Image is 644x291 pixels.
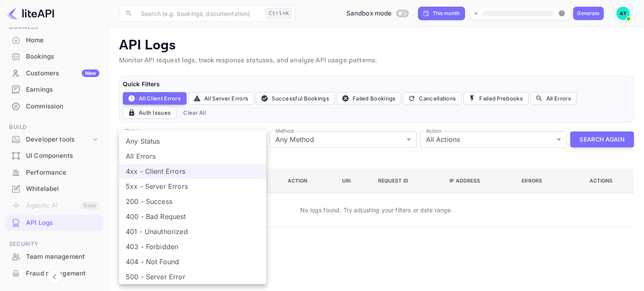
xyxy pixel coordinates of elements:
[119,209,266,224] li: 400 - Bad Request
[119,254,266,269] li: 404 - Not Found
[119,239,266,254] li: 403 - Forbidden
[119,134,266,149] li: Any Status
[119,194,266,209] li: 200 - Success
[119,149,266,164] li: All Errors
[119,224,266,239] li: 401 - Unauthorized
[119,179,266,194] li: 5xx - Server Errors
[119,164,266,179] li: 4xx - Client Errors
[119,269,266,284] li: 500 - Server Error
